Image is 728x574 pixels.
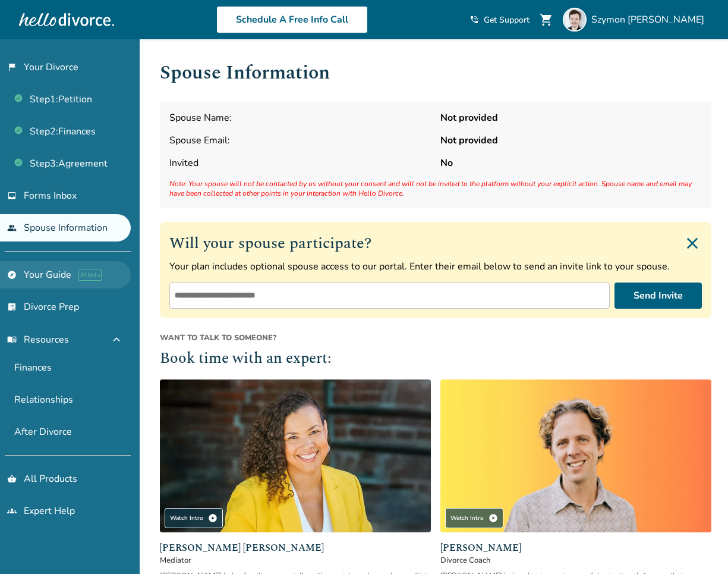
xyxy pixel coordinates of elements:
span: groups [7,506,17,516]
h1: Spouse Information [160,58,711,87]
span: Resources [7,333,69,346]
span: Spouse Email: [169,134,431,147]
span: Mediator [160,555,431,566]
span: Szymon [PERSON_NAME] [591,13,709,26]
span: [PERSON_NAME] [PERSON_NAME] [160,541,431,555]
span: Spouse Name: [169,111,431,124]
span: Invited [169,156,431,170]
div: Watch Intro [165,508,223,528]
img: Claudia Brown Coulter [160,379,431,532]
span: explore [7,270,17,280]
a: Schedule A Free Info Call [216,6,368,33]
span: people [7,223,17,233]
span: AI beta [78,269,102,281]
iframe: Chat Widget [669,517,728,574]
span: shopping_basket [7,474,17,484]
span: Want to talk to someone? [160,333,711,343]
span: Divorce Coach [440,555,711,566]
span: flag_2 [7,62,17,72]
span: Note: Your spouse will not be contacted by us without your consent and will not be invited to the... [169,179,702,198]
button: Send Invite [614,283,702,309]
div: Watch Intro [445,508,503,528]
strong: Not provided [440,111,702,124]
span: Get Support [484,14,530,26]
span: expand_less [109,333,124,347]
img: James Traub [440,379,711,532]
span: list_alt_check [7,302,17,312]
span: play_circle [208,513,218,523]
span: phone_in_talk [469,15,479,24]
strong: No [440,156,702,170]
span: menu_book [7,335,17,344]
h2: Book time with an expert: [160,348,711,371]
h2: Will your spouse participate? [169,231,702,255]
span: shopping_cart [539,12,553,27]
img: Szymon Jakubczak [563,8,587,32]
strong: Not provided [440,134,702,147]
p: Your plan includes optional spouse access to our portal. Enter their email below to send an invit... [169,260,702,273]
span: inbox [7,191,17,200]
span: Forms Inbox [24,189,77,202]
a: phone_in_talkGet Support [469,14,530,26]
img: Close invite form [683,234,702,253]
span: [PERSON_NAME] [440,541,711,555]
span: play_circle [489,513,498,523]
